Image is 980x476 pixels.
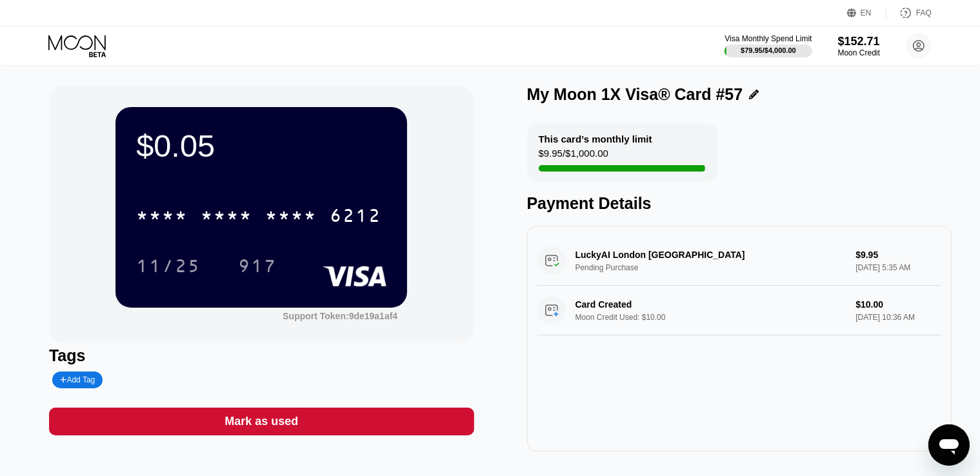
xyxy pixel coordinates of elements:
[136,257,201,278] div: 11/25
[838,48,880,57] div: Moon Credit
[886,6,932,19] div: FAQ
[916,8,932,17] div: FAQ
[928,424,970,466] iframe: Button to launch messaging window
[283,311,397,321] div: Support Token: 9de19a1af4
[725,34,812,57] div: Visa Monthly Spend Limit$79.95/$4,000.00
[527,194,952,213] div: Payment Details
[52,372,103,388] div: Add Tag
[228,250,286,282] div: 917
[861,8,872,17] div: EN
[238,257,277,278] div: 917
[539,134,652,144] div: This card’s monthly limit
[126,250,210,282] div: 11/25
[283,311,397,321] div: Support Token:9de19a1af4
[847,6,886,19] div: EN
[225,414,298,429] div: Mark as used
[725,34,812,43] div: Visa Monthly Spend Limit
[838,35,880,57] div: $152.71Moon Credit
[49,346,474,365] div: Tags
[60,375,95,384] div: Add Tag
[330,207,381,228] div: 6212
[741,46,796,54] div: $79.95 / $4,000.00
[527,85,743,104] div: My Moon 1X Visa® Card #57
[838,35,880,48] div: $152.71
[49,408,474,435] div: Mark as used
[539,148,608,165] div: $9.95 / $1,000.00
[136,128,386,164] div: $0.05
